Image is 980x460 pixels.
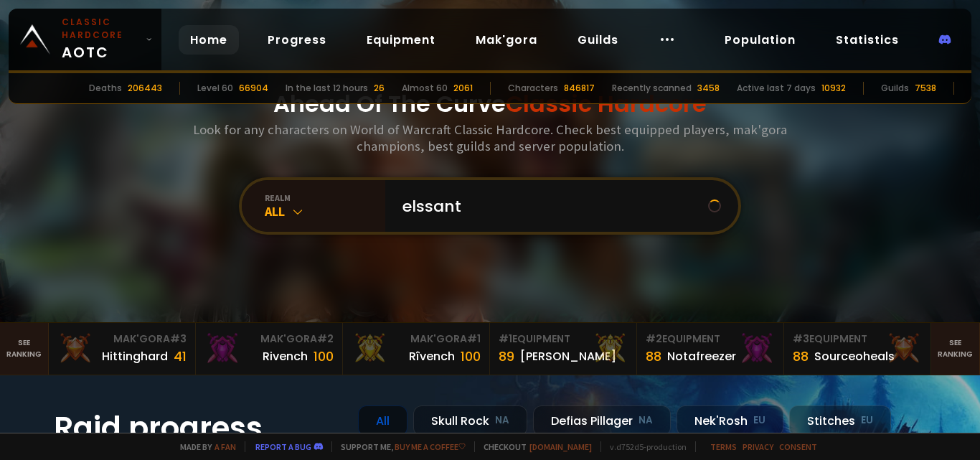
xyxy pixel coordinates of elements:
[637,323,784,375] a: #2Equipment88Notafreezer
[667,347,736,365] div: Notafreezer
[566,25,630,55] a: Guilds
[793,332,922,347] div: Equipment
[881,82,909,95] div: Guilds
[612,82,692,95] div: Recently scanned
[89,82,122,95] div: Deaths
[187,121,793,154] h3: Look for any characters on World of Warcraft Classic Hardcore. Check best equipped players, mak'g...
[915,82,936,95] div: 7538
[171,441,236,452] span: Made by
[646,332,662,346] span: # 2
[784,323,931,375] a: #3Equipment88Sourceoheals
[343,323,490,375] a: Mak'Gora#1Rîvench100
[265,192,385,203] div: realm
[779,441,817,452] a: Consent
[204,332,334,347] div: Mak'Gora
[62,16,140,63] span: AOTC
[710,441,737,452] a: Terms
[374,82,385,95] div: 26
[395,441,466,452] a: Buy me a coffee
[793,332,809,346] span: # 3
[197,82,233,95] div: Level 60
[821,82,846,95] div: 10932
[793,347,809,366] div: 88
[499,347,514,366] div: 89
[102,347,168,365] div: Hittinghard
[314,347,334,366] div: 100
[402,82,448,95] div: Almost 60
[499,332,628,347] div: Equipment
[533,405,671,436] div: Defias Pillager
[9,9,161,70] a: Classic HardcoreAOTC
[639,413,653,428] small: NA
[413,405,527,436] div: Skull Rock
[931,323,980,375] a: Seeranking
[453,82,473,95] div: 2061
[467,332,481,346] span: # 1
[753,413,765,428] small: EU
[54,405,341,451] h1: Raid progress
[490,323,637,375] a: #1Equipment89[PERSON_NAME]
[677,405,783,436] div: Nek'Rosh
[474,441,592,452] span: Checkout
[508,82,558,95] div: Characters
[600,441,687,452] span: v. d752d5 - production
[394,180,708,232] input: Search a character...
[317,332,334,346] span: # 2
[861,413,873,428] small: EU
[789,405,891,436] div: Stitches
[529,441,592,452] a: [DOMAIN_NAME]
[713,25,807,55] a: Population
[743,441,773,452] a: Privacy
[273,87,707,121] h1: Ahead Of The Curve
[263,347,308,365] div: Rivench
[697,82,720,95] div: 3458
[57,332,187,347] div: Mak'Gora
[520,347,616,365] div: [PERSON_NAME]
[174,347,187,366] div: 41
[62,16,140,42] small: Classic Hardcore
[256,25,338,55] a: Progress
[286,82,368,95] div: In the last 12 hours
[128,82,162,95] div: 206443
[170,332,187,346] span: # 3
[265,203,385,220] div: All
[646,347,661,366] div: 88
[499,332,512,346] span: # 1
[464,25,549,55] a: Mak'gora
[358,405,407,436] div: All
[255,441,311,452] a: Report a bug
[495,413,509,428] small: NA
[196,323,343,375] a: Mak'Gora#2Rivench100
[824,25,910,55] a: Statistics
[646,332,775,347] div: Equipment
[814,347,895,365] div: Sourceoheals
[461,347,481,366] div: 100
[179,25,239,55] a: Home
[331,441,466,452] span: Support me,
[49,323,196,375] a: Mak'Gora#3Hittinghard41
[737,82,816,95] div: Active last 7 days
[409,347,455,365] div: Rîvench
[352,332,481,347] div: Mak'Gora
[239,82,268,95] div: 66904
[355,25,447,55] a: Equipment
[215,441,236,452] a: a fan
[564,82,595,95] div: 846817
